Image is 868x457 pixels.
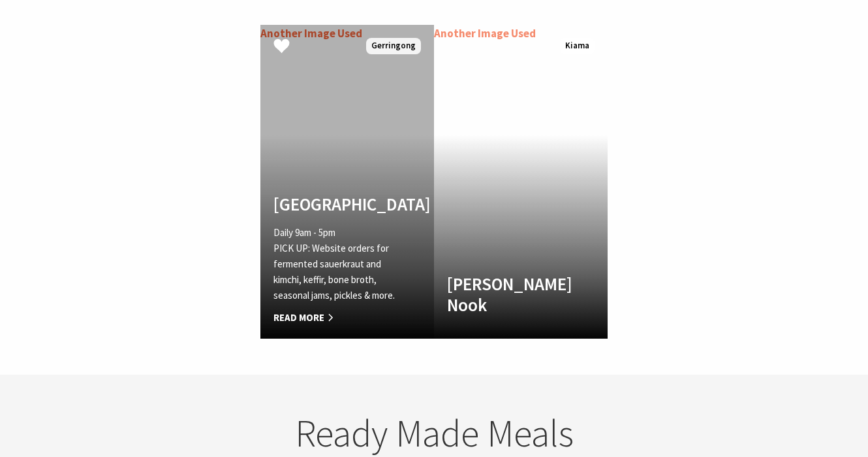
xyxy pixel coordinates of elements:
[260,25,303,69] button: Click to Favourite Buena Vista Farm
[273,225,395,303] p: Daily 9am - 5pm PICK UP: Website orders for fermented sauerkraut and kimchi, keffir, bone broth, ...
[273,194,395,214] h4: [GEOGRAPHIC_DATA]
[260,25,434,339] a: Another Image Used [GEOGRAPHIC_DATA] Daily 9am - 5pmPICK UP: Website orders for fermented sauerkr...
[273,310,395,326] span: Read More
[447,273,568,316] h4: [PERSON_NAME] Nook
[366,38,421,54] span: Gerringong
[560,38,595,54] span: Kiama
[178,411,690,456] h2: Ready Made Meals
[434,25,608,339] a: Another Image Used [PERSON_NAME] Nook Kiama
